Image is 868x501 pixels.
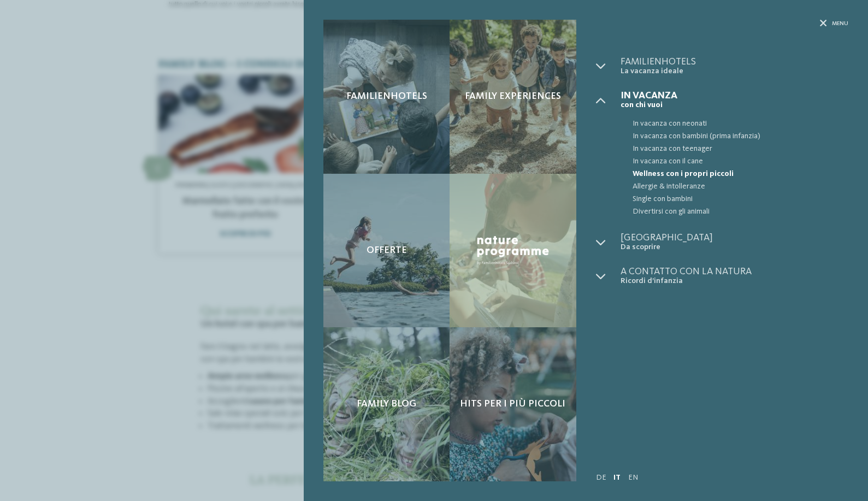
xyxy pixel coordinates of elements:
a: Hotel con spa per bambini: è tempo di coccole! Hits per i più piccoli [450,327,576,481]
a: Familienhotels La vacanza ideale [621,57,848,76]
a: Hotel con spa per bambini: è tempo di coccole! Offerte [323,174,450,328]
span: Single con bambini [633,193,848,205]
span: In vacanza con teenager [633,143,848,155]
span: con chi vuoi [621,101,848,110]
span: La vacanza ideale [621,67,848,76]
a: A contatto con la natura Ricordi d’infanzia [621,267,848,286]
a: EN [628,474,638,481]
span: Offerte [367,245,407,257]
a: In vacanza con teenager [621,143,848,155]
span: Family Blog [357,398,416,410]
span: Allergie & intolleranze [633,180,848,193]
span: Family experiences [465,91,561,103]
a: Hotel con spa per bambini: è tempo di coccole! Family experiences [450,20,576,174]
a: Single con bambini [621,193,848,205]
span: Divertirsi con gli animali [633,205,848,218]
a: In vacanza con il cane [621,155,848,168]
a: In vacanza con neonati [621,117,848,130]
span: Familienhotels [346,91,427,103]
a: Hotel con spa per bambini: è tempo di coccole! Familienhotels [323,20,450,174]
span: Hits per i più piccoli [460,398,565,410]
a: In vacanza con chi vuoi [621,91,848,110]
span: Familienhotels [621,57,848,67]
a: Wellness con i propri piccoli [621,168,848,180]
span: In vacanza con il cane [633,155,848,168]
a: IT [613,474,621,481]
a: Divertirsi con gli animali [621,205,848,218]
a: Hotel con spa per bambini: è tempo di coccole! Family Blog [323,327,450,481]
a: [GEOGRAPHIC_DATA] Da scoprire [621,233,848,252]
span: Ricordi d’infanzia [621,276,848,286]
img: Nature Programme [474,233,551,268]
span: Menu [832,20,848,28]
span: In vacanza con bambini (prima infanzia) [633,130,848,143]
span: Wellness con i propri piccoli [633,168,848,180]
span: A contatto con la natura [621,267,848,276]
a: DE [596,474,606,481]
a: Allergie & intolleranze [621,180,848,193]
a: In vacanza con bambini (prima infanzia) [621,130,848,143]
span: In vacanza [621,91,848,101]
a: Hotel con spa per bambini: è tempo di coccole! Nature Programme [450,174,576,328]
span: In vacanza con neonati [633,117,848,130]
span: Da scoprire [621,243,848,252]
span: [GEOGRAPHIC_DATA] [621,233,848,243]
